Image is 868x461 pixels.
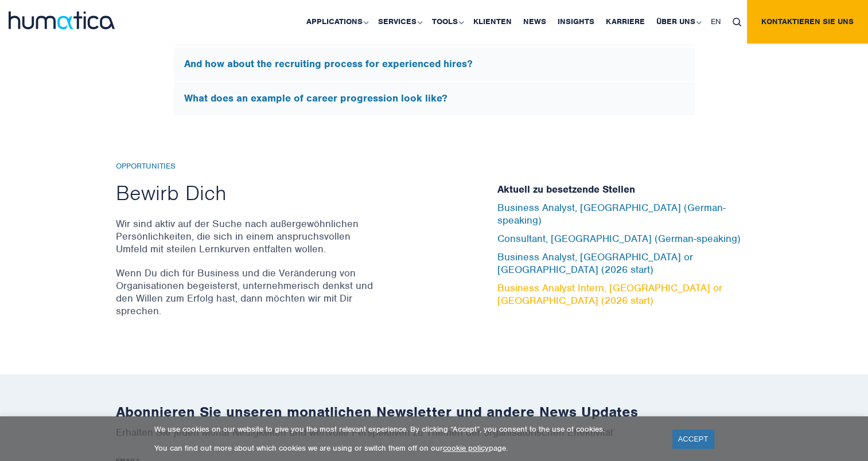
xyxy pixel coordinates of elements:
img: logo [9,11,115,29]
a: Business Analyst, [GEOGRAPHIC_DATA] (German-speaking) [497,201,726,226]
a: ACCEPT [672,429,714,448]
h6: Opportunities [116,162,383,171]
img: search_icon [733,18,741,26]
p: Wir sind aktiv auf der Suche nach außergewöhnlichen Persönlichkeiten, die sich in einem anspruchs... [116,217,383,255]
h5: Aktuell zu besetzende Stellen [497,183,753,196]
p: Wenn Du dich für Business und die Veränderung von Organisationen begeisterst, unternehmerisch den... [116,267,383,317]
p: We use cookies on our website to give you the most relevant experience. By clicking “Accept”, you... [154,424,658,434]
h2: Abonnieren Sie unseren monatlichen Newsletter und andere News Updates [116,403,753,421]
h2: Bewirb Dich [116,179,383,206]
p: You can find out more about which cookies we are using or switch them off on our page. [154,443,658,453]
a: cookie policy [443,443,489,453]
a: Business Analyst Intern, [GEOGRAPHIC_DATA] or [GEOGRAPHIC_DATA] (2026 start) [497,282,722,307]
h5: And how about the recruiting process for experienced hires? [184,58,684,71]
a: Business Analyst, [GEOGRAPHIC_DATA] or [GEOGRAPHIC_DATA] (2026 start) [497,251,693,276]
span: EN [711,17,721,26]
h5: What does an example of career progression look like? [184,92,684,105]
a: Consultant, [GEOGRAPHIC_DATA] (German-speaking) [497,232,741,245]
